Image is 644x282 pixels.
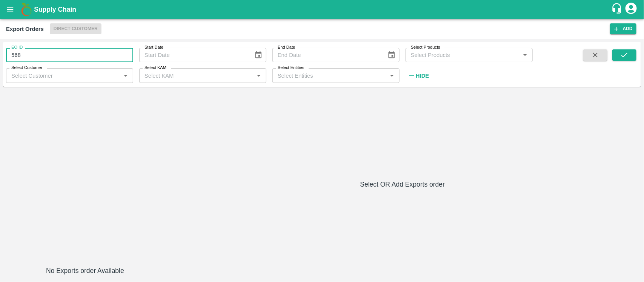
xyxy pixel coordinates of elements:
h6: Select OR Add Exports order [167,179,638,190]
img: logo [19,2,34,17]
label: Select Entities [278,65,304,71]
label: Start Date [144,44,163,51]
input: End Date [272,48,381,62]
input: Select Customer [8,70,118,80]
label: End Date [278,44,295,51]
div: account of current user [624,2,638,17]
button: Hide [406,69,431,82]
button: open drawer [2,1,19,18]
button: Open [254,71,264,81]
label: Select Products [411,44,440,51]
button: Choose date [251,48,266,62]
a: Supply Chain [34,4,611,15]
button: Add [610,23,636,34]
div: customer-support [611,3,624,16]
input: Start Date [139,48,248,62]
button: Open [121,71,131,81]
h6: No Exports order Available [6,265,164,276]
button: Choose date [384,48,399,62]
strong: Hide [416,73,429,79]
button: Open [520,50,530,60]
label: Select KAM [144,65,166,71]
input: Select KAM [141,70,252,80]
button: Open [387,71,397,81]
input: Select Entities [275,70,385,80]
b: Supply Chain [34,6,76,13]
div: Export Orders [6,24,44,34]
label: Select Customer [11,65,42,71]
label: EO ID [11,44,23,51]
input: Select Products [408,50,518,60]
input: Enter EO ID [6,48,133,62]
